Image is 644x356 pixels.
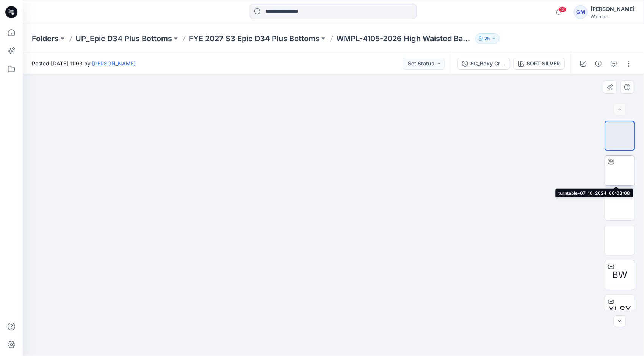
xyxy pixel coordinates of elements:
span: 13 [558,6,567,12]
button: SC_Boxy Crop Flannel [457,58,510,70]
a: [PERSON_NAME] [92,60,136,67]
button: 25 [475,33,500,44]
span: BW [612,268,627,282]
p: WMPL-4105-2026 High Waisted Barrel Leg [336,33,472,44]
button: SOFT SILVER [513,58,565,70]
span: Posted [DATE] 11:03 by [32,59,136,67]
a: UP_Epic D34 Plus Bottoms [75,33,172,44]
div: Walmart [591,14,635,19]
a: FYE 2027 S3 Epic D34 Plus Bottoms [189,33,320,44]
p: 25 [485,34,490,43]
div: SC_Boxy Crop Flannel [470,59,505,68]
span: XLSX [608,303,631,317]
div: GM [574,5,588,19]
a: Folders [32,33,59,44]
button: Details [592,58,605,70]
div: SOFT SILVER [526,59,560,68]
div: [PERSON_NAME] [591,5,635,14]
